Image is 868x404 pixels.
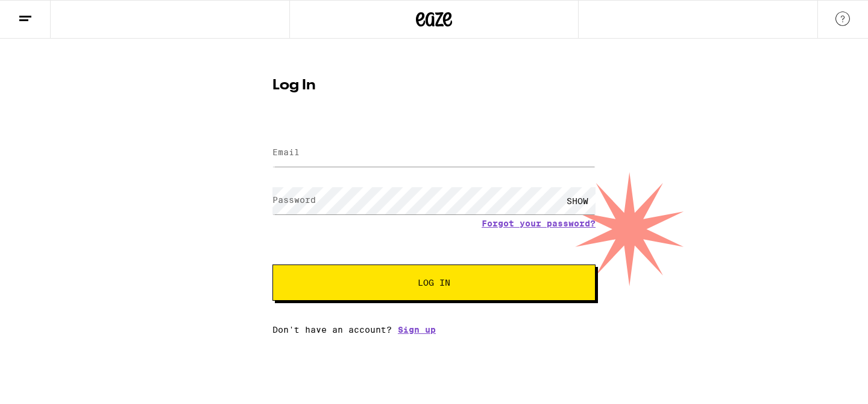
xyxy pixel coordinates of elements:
[272,79,596,93] h1: Log In
[272,139,596,167] input: Email
[272,265,596,301] button: Log In
[482,219,596,228] a: Forgot your password?
[418,278,450,287] span: Log In
[272,195,316,205] label: Password
[559,187,596,214] div: SHOW
[272,147,300,157] label: Email
[272,325,596,335] div: Don't have an account?
[398,325,436,335] a: Sign up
